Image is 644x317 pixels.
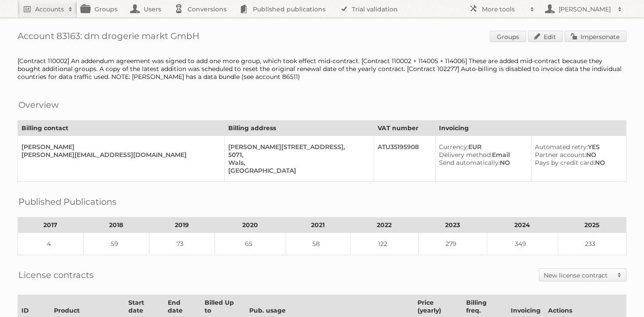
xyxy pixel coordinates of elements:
[21,143,217,151] div: [PERSON_NAME]
[565,31,626,42] a: Impersonate
[535,143,619,151] div: YES
[83,217,149,233] th: 2018
[439,151,524,159] div: Email
[149,217,215,233] th: 2019
[21,151,217,159] div: [PERSON_NAME][EMAIL_ADDRESS][DOMAIN_NAME]
[228,151,367,159] div: 5071,
[435,121,626,136] th: Invoicing
[487,233,558,255] td: 349
[18,121,225,136] th: Billing contact
[535,159,619,167] div: NO
[18,268,94,281] h2: License contracts
[35,5,64,14] h2: Accounts
[439,143,468,151] span: Currency:
[558,217,626,233] th: 2025
[286,233,350,255] td: 58
[215,233,286,255] td: 65
[439,159,500,167] span: Send automatically:
[83,233,149,255] td: 59
[535,151,586,159] span: Partner account:
[374,121,435,136] th: VAT number
[439,159,524,167] div: NO
[544,271,613,280] h2: New license contract
[18,233,84,255] td: 4
[482,5,526,14] h2: More tools
[350,217,418,233] th: 2022
[374,136,435,182] td: ATU35195908
[18,195,117,208] h2: Published Publications
[18,217,84,233] th: 2017
[228,159,367,167] div: Wals,
[535,151,619,159] div: NO
[439,151,492,159] span: Delivery method:
[558,233,626,255] td: 233
[215,217,286,233] th: 2020
[528,31,563,42] a: Edit
[228,167,367,175] div: [GEOGRAPHIC_DATA]
[418,217,487,233] th: 2023
[535,143,588,151] span: Automated retry:
[286,217,350,233] th: 2021
[18,57,626,81] div: [Contract 110002] An addendum agreement was signed to add one more group, which took effect mid-c...
[490,31,526,42] a: Groups
[556,5,613,14] h2: [PERSON_NAME]
[539,269,626,281] a: New license contract
[418,233,487,255] td: 279
[18,31,626,44] h1: Account 83163: dm drogerie markt GmbH
[18,98,59,111] h2: Overview
[228,143,367,151] div: [PERSON_NAME][STREET_ADDRESS],
[439,143,524,151] div: EUR
[149,233,215,255] td: 73
[535,159,595,167] span: Pays by credit card:
[613,269,626,281] span: Toggle
[224,121,374,136] th: Billing address
[487,217,558,233] th: 2024
[350,233,418,255] td: 122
